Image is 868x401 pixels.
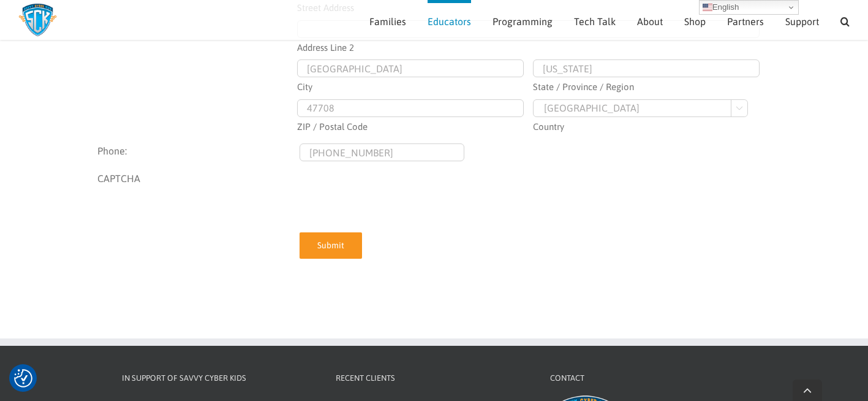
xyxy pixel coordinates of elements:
h4: In Support of Savvy Cyber Kids [122,372,317,384]
span: Partners [727,17,764,26]
label: Country [533,117,760,134]
label: ZIP / Postal Code [297,117,524,134]
iframe: reCAPTCHA [300,171,486,219]
label: CAPTCHA [97,171,300,219]
label: Address Line 2 [297,38,760,55]
img: Savvy Cyber Kids Logo [18,3,57,37]
span: Support [785,17,819,26]
span: Tech Talk [574,17,616,26]
span: Families [369,17,406,26]
button: Consent Preferences [14,369,32,388]
span: Educators [428,17,471,26]
h4: Recent Clients [336,372,530,384]
span: Programming [492,17,553,26]
img: en [703,2,712,12]
h4: Contact [550,372,745,384]
input: Submit [300,232,362,259]
label: City [297,77,524,94]
label: Phone: [97,143,300,161]
span: Shop [684,17,706,26]
img: Revisit consent button [14,369,32,388]
label: State / Province / Region [533,77,760,94]
span: About [637,17,663,26]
